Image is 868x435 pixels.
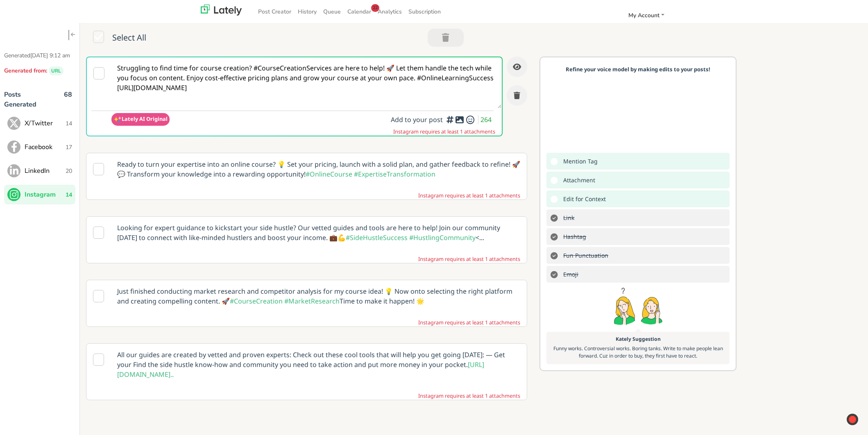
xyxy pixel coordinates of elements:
img: suggestion.75af8b33.png [612,285,664,330]
span: LinkedIn [25,166,66,176]
small: Instagram requires at least 1 attachments [418,319,520,326]
span: [DATE] 9:12 am [30,52,70,59]
s: Add hashtags for context vs. index rankings for increased engagement. [559,231,588,242]
iframe: Opens a widget where you can find more information [815,410,860,431]
span: My Account [628,11,659,19]
small: Instagram requires at least 1 attachments [418,392,520,400]
span: Select All [112,32,146,45]
span: [URL][DOMAIN_NAME].. [117,360,484,379]
i: Add hashtags for context vs. index rankings for increased engagement [445,119,455,120]
button: LinkedIn20 [4,161,75,181]
span: Facebook [25,142,66,152]
span: Add mention tags to leverage the sharing power of others. [559,155,600,167]
span: X/Twitter [25,118,66,128]
span: 14 [66,190,72,199]
span: #SideHustleSuccess [346,233,408,242]
p: Posts Generated [4,90,48,109]
span: #MarketResearch [284,297,340,306]
small: Instagram requires at least 1 attachments [418,192,520,199]
span: 20 [66,167,72,175]
span: Double-check the A.I. to make sure nothing wonky got thru. [559,193,608,205]
a: Calendar22 [344,5,374,18]
button: Preview this Post [507,57,527,77]
s: Add a link to drive traffic to a website or landing page. [559,212,576,224]
a: History [295,5,320,18]
span: #OnlineCourse [306,170,352,179]
a: Queue [320,5,344,18]
button: Trash this Post [507,85,527,106]
button: Instagram14 [4,185,75,204]
span: #CourseCreation [230,297,283,306]
span: #ExpertiseTransformation [354,170,435,179]
img: pYdxOytzgAAAABJRU5ErkJggg== [113,116,122,124]
span: 14 [66,119,72,128]
s: Add exclamation marks, ellipses, etc. to better communicate tone. [559,249,610,261]
span: Calendar [347,8,371,16]
b: Kately Suggestion [616,335,661,342]
p: Refine your voice model by making edits to your posts! [551,66,725,74]
button: Trash 0 Post [428,29,464,47]
small: Instagram requires at least 1 attachments [418,255,520,263]
p: Looking for expert guidance to kickstart your side hustle? Our vetted guides and tools are here t... [111,217,526,249]
a: Post Creator [255,5,295,18]
span: Add a video or photo or swap out the default image from any link for increased visual appeal. [559,174,597,186]
span: URL [49,66,63,75]
span: Generated from: [4,67,47,75]
span: Lately AI Original [122,115,168,122]
span: 68 [64,90,72,113]
span: Add to your post [391,115,445,124]
p: Just finished conducting market research and competitor analysis for my course idea! 💡 Now onto s... [111,280,526,312]
small: Instagram requires at least 1 attachments [393,128,495,136]
p: Generated [4,51,75,60]
span: Funny works. Controversial works. Boring tanks. Write to make people lean forward. Cuz in order t... [553,345,723,359]
span: #HustlingCommunity [409,233,476,242]
s: Add emojis to clarify and drive home the tone of your message. [559,268,580,280]
p: Ready to turn your expertise into an online course? 💡 Set your pricing, launch with a solid plan,... [111,153,526,185]
button: X/Twitter14 [4,113,75,133]
img: lately_logo_nav.700ca2e7.jpg [201,5,242,16]
p: All our guides are created by vetted and proven experts: Check out these cool tools that will hel... [111,344,526,385]
a: My Account [625,9,668,22]
span: 264 [480,115,494,124]
span: 17 [66,143,72,152]
span: Instagram [25,190,66,199]
a: Analytics [374,5,405,18]
button: Facebook17 [4,137,75,157]
a: 22 [371,4,379,12]
a: Subscription [405,5,444,18]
